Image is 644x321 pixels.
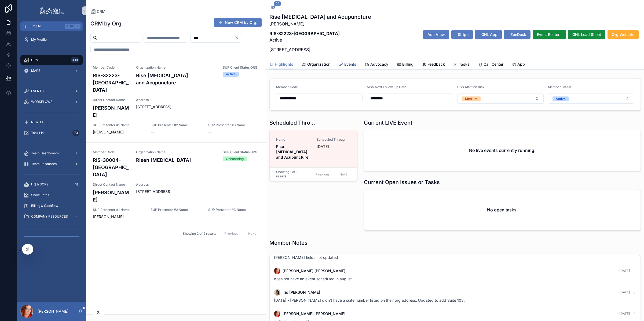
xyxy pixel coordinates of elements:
[423,30,449,39] button: Ads View
[151,129,154,135] span: --
[93,214,144,219] span: [PERSON_NAME]
[31,204,58,208] span: Billing & Cashflow
[136,98,259,102] span: Address
[97,9,105,14] span: CRM
[31,182,48,186] span: HQ & SOPs
[612,32,634,37] span: Org Website
[475,30,502,39] button: GHL App
[136,182,259,187] span: Address
[93,123,144,127] span: SUP Presenter #1 Name
[31,69,41,73] span: MAPS
[269,21,371,27] p: [PERSON_NAME]
[86,142,266,227] a: Member CodeRIS-30004-[GEOGRAPHIC_DATA]Organization NameRisen [MEDICAL_DATA]SUP Client Status ORGO...
[151,214,154,219] span: --
[20,190,83,200] a: Show Rates
[20,180,83,189] a: HQ & SOPs
[93,72,130,94] h4: RIS-32223-[GEOGRAPHIC_DATA]
[93,182,130,187] span: Direct Contact Name
[136,156,216,164] h4: Risen [MEDICAL_DATA]
[317,144,329,149] p: [DATE]
[276,85,298,89] span: Member Code
[208,208,259,212] span: SUP Presenter #3 Name
[72,130,79,136] div: 73
[451,30,473,39] button: Stripe
[20,66,83,76] a: MAPS
[572,32,601,37] span: GHL Lead Sheet
[364,119,412,126] h1: Current LIVE Event
[370,62,388,67] span: Advocacy
[31,38,47,42] span: My Profile
[302,59,330,70] a: Organization
[223,150,259,154] span: SUP Client Status ORG
[86,58,266,142] a: Member CodeRIS-32223-[GEOGRAPHIC_DATA]Organization NameRise [MEDICAL_DATA] and AcupunctureSUP Cli...
[504,30,530,39] button: ZenDesk
[367,85,406,89] span: MSS Next Follow-up Date
[20,21,83,31] button: Jump to...CtrlK
[235,36,241,40] button: Clear
[608,30,639,39] button: Org Website
[214,18,262,27] a: New CRM by Org.
[548,85,571,89] span: Member Status
[269,59,293,70] a: Highlights
[478,59,503,70] a: Call Center
[31,214,68,219] span: COMPANY RESOURCES
[317,137,351,142] span: Scheduled Through:
[276,144,308,159] strong: Rise [MEDICAL_DATA] and Acupuncture
[31,120,48,124] span: NEW TASK
[365,59,388,70] a: Advocacy
[20,148,83,158] a: Team Dashboards
[469,147,536,154] h2: No live events currently running.
[459,62,470,67] span: Tasks
[537,32,562,37] span: Event Rosters
[20,97,83,107] a: WORKFLOWS
[93,98,130,102] span: Direct Contact Name
[283,268,345,274] span: [PERSON_NAME] [PERSON_NAME]
[487,207,518,213] h2: No open tasks.
[427,32,445,37] span: Ads View
[427,62,445,67] span: Feedback
[223,65,259,70] span: SUP Client Status ORG
[512,59,525,70] a: App
[344,62,356,67] span: Events
[481,32,497,37] span: GHL App
[226,72,236,77] div: Active
[619,312,630,316] span: [DATE]
[136,65,216,70] span: Organization Name
[402,62,414,67] span: Billing
[20,159,83,169] a: Team Resources
[458,32,469,37] span: Stripe
[269,31,340,36] strong: RIS-32223-[GEOGRAPHIC_DATA]
[510,32,526,37] span: ZenDesk
[136,104,259,110] span: [STREET_ADDRESS]
[533,30,566,39] button: Event Rosters
[457,94,544,104] button: Select Button
[90,20,123,27] h1: CRM by Org.
[269,13,371,21] h1: Rise [MEDICAL_DATA] and Acupuncture
[93,129,144,135] span: [PERSON_NAME]
[484,62,503,67] span: Call Center
[307,62,330,67] span: Organization
[136,72,216,86] h4: Rise [MEDICAL_DATA] and Acupuncture
[93,208,144,212] span: SUP Presenter #1 Name
[39,6,64,15] img: App logo
[619,269,630,273] span: [DATE]
[568,30,605,39] button: GHL Lead Sheet
[93,189,130,203] h4: [PERSON_NAME]
[269,239,308,247] h1: Member Notes
[269,119,317,126] h1: Scheduled Through:
[31,100,53,104] span: WORKFLOWS
[274,277,352,281] span: does not have an event scheduled in august
[274,1,281,6] span: 29
[465,96,477,101] div: Medium
[208,214,211,219] span: --
[422,59,445,70] a: Feedback
[457,85,484,89] span: CSS Attrition Risk
[453,59,470,70] a: Tasks
[276,137,310,142] span: Name
[93,150,130,154] span: Member Code
[31,162,57,166] span: Team Resources
[65,24,75,29] span: Ctrl
[31,193,49,197] span: Show Rates
[275,62,293,67] span: Highlights
[136,150,216,154] span: Organization Name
